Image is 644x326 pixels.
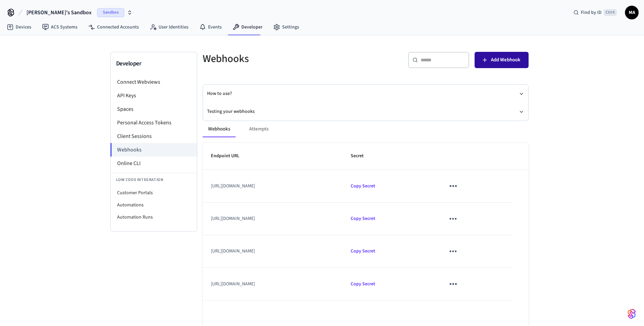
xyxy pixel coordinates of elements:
td: [URL][DOMAIN_NAME] [203,268,343,300]
li: Online CLI [111,157,197,170]
button: Add Webhook [475,52,529,68]
td: [URL][DOMAIN_NAME] [203,203,343,235]
div: Find by IDCtrl K [568,6,622,19]
li: Spaces [111,102,197,116]
img: SeamLogoGradient.69752ec5.svg [628,308,636,319]
button: Testing your webhooks [207,103,524,121]
li: Automation Runs [111,211,197,223]
span: Copied! [351,215,375,222]
td: [URL][DOMAIN_NAME] [203,170,343,202]
a: ACS Systems [37,21,83,33]
a: Devices [1,21,37,33]
a: User Identities [144,21,194,33]
li: Automations [111,199,197,211]
span: Ctrl K [604,9,617,16]
span: Copied! [351,248,375,254]
button: How to use? [207,85,524,103]
li: Client Sessions [111,129,197,143]
li: Customer Portals [111,187,197,199]
a: Connected Accounts [83,21,144,33]
span: Add Webhook [491,56,520,64]
span: Find by ID [581,9,602,16]
span: Copied! [351,281,375,287]
span: Endpoint URL [211,151,248,161]
a: Developer [227,21,268,33]
span: Sandbox [97,8,124,17]
button: Webhooks [203,121,236,137]
h3: Developer [116,59,191,68]
span: MA [626,6,638,19]
li: Webhooks [110,143,197,157]
span: [PERSON_NAME]'s Sandbox [26,8,92,17]
span: Copied! [351,183,375,189]
li: Personal Access Tokens [111,116,197,129]
button: MA [625,6,639,19]
span: Secret [351,151,372,161]
a: Settings [268,21,305,33]
table: sticky table [203,143,529,301]
li: API Keys [111,89,197,102]
li: Connect Webviews [111,75,197,89]
div: ant example [203,121,529,137]
a: Events [194,21,227,33]
li: Low Code Integration [111,173,197,187]
h5: Webhooks [203,52,362,66]
td: [URL][DOMAIN_NAME] [203,235,343,268]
